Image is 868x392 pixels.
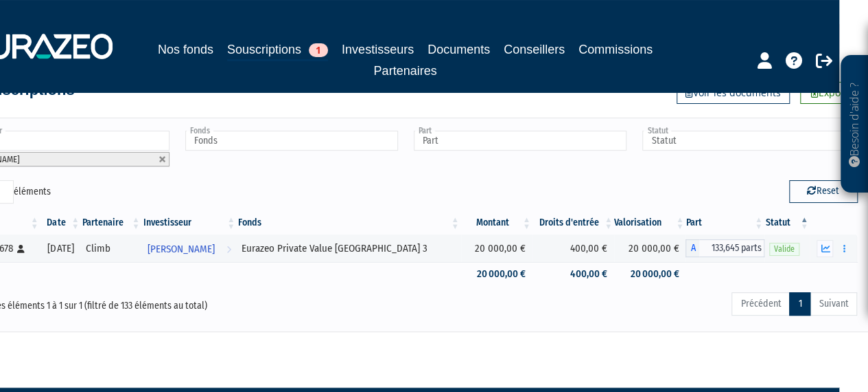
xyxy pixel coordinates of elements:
[158,40,213,59] a: Nos fonds
[81,211,141,235] th: Partenaire: activer pour trier la colonne par ordre croissant
[847,63,863,186] p: Besoin d'aide ?
[461,262,532,286] td: 20 000,00 €
[504,40,565,59] a: Conseillers
[40,211,82,235] th: Date: activer pour trier la colonne par ordre croissant
[532,262,614,286] td: 400,00 €
[141,211,237,235] th: Investisseur: activer pour trier la colonne par ordre croissant
[242,241,456,256] div: Eurazeo Private Value [GEOGRAPHIC_DATA] 3
[677,82,790,104] a: Voir les documents
[699,239,764,257] span: 133,645 parts
[81,235,141,262] td: Climb
[532,235,614,262] td: 400,00 €
[45,241,77,256] div: [DATE]
[789,292,810,316] a: 1
[141,235,237,262] a: [PERSON_NAME]
[685,239,764,257] div: A - Eurazeo Private Value Europe 3
[226,237,231,262] i: Voir l'investisseur
[614,211,685,235] th: Valorisation: activer pour trier la colonne par ordre croissant
[685,239,699,257] span: A
[789,180,858,202] button: Reset
[769,243,799,256] span: Valide
[309,43,328,57] span: 1
[461,211,532,235] th: Montant: activer pour trier la colonne par ordre croissant
[237,211,461,235] th: Fonds: activer pour trier la colonne par ordre croissant
[578,40,653,59] a: Commissions
[17,245,25,253] i: [Français] Personne physique
[532,211,614,235] th: Droits d'entrée: activer pour trier la colonne par ordre croissant
[614,262,685,286] td: 20 000,00 €
[764,211,810,235] th: Statut : activer pour trier la colonne par ordre d&eacute;croissant
[227,40,328,61] a: Souscriptions1
[342,40,414,59] a: Investisseurs
[614,235,685,262] td: 20 000,00 €
[685,211,764,235] th: Part: activer pour trier la colonne par ordre croissant
[147,237,214,262] span: [PERSON_NAME]
[427,40,490,59] a: Documents
[461,235,532,262] td: 20 000,00 €
[373,61,436,80] a: Partenaires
